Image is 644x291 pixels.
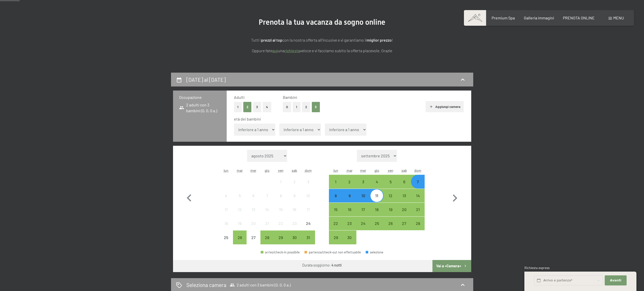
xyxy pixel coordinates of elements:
[247,189,260,202] div: Wed Aug 06 2025
[605,275,626,286] button: Avanti
[196,47,448,54] p: Oppure fate una veloce e vi facciamo subito la offerta piacevole. Grazie
[370,189,384,202] div: arrivo/check-in possibile
[333,168,338,172] abbr: lunedì
[411,217,425,230] div: arrivo/check-in possibile
[302,221,314,234] div: 24
[356,189,370,202] div: Wed Sep 10 2025
[329,230,343,244] div: Mon Sep 29 2025
[274,189,288,202] div: arrivo/check-in non effettuabile
[260,217,274,230] div: Thu Aug 21 2025
[384,217,397,230] div: arrivo/check-in possibile
[219,217,233,230] div: Mon Aug 18 2025
[370,180,383,192] div: 4
[288,203,301,216] div: arrivo/check-in non effettuabile
[243,102,252,112] button: 2
[288,221,301,234] div: 23
[220,221,232,234] div: 18
[275,194,287,206] div: 8
[219,203,233,216] div: arrivo/check-in non effettuabile
[186,281,226,288] h2: Seleziona camera
[274,217,288,230] div: arrivo/check-in non effettuabile
[260,217,274,230] div: arrivo/check-in non effettuabile
[261,236,274,248] div: 28
[412,208,424,220] div: 21
[384,194,397,206] div: 12
[426,101,464,112] button: Aggiungi camera
[329,217,343,230] div: Mon Sep 22 2025
[283,102,291,112] button: 0
[237,168,243,172] abbr: martedì
[302,263,342,268] div: Durata soggiorno:
[384,189,397,202] div: Fri Sep 12 2025
[384,203,397,216] div: arrivo/check-in possibile
[247,203,260,216] div: arrivo/check-in non effettuabile
[288,189,301,202] div: Sat Aug 09 2025
[301,189,315,202] div: Sun Aug 10 2025
[301,189,315,202] div: arrivo/check-in non effettuabile
[260,203,274,216] div: arrivo/check-in non effettuabile
[301,230,315,244] div: Sun Aug 31 2025
[356,203,370,216] div: Wed Sep 17 2025
[356,217,370,230] div: Wed Sep 24 2025
[610,278,621,283] span: Avanti
[304,251,361,254] div: partenza/check-out non effettuabile
[343,194,356,206] div: 9
[288,230,301,244] div: Sat Aug 30 2025
[397,217,411,230] div: Sat Sep 27 2025
[274,175,288,188] div: Fri Aug 01 2025
[260,230,274,244] div: arrivo/check-in possibile
[234,95,245,100] span: Adulti
[524,266,550,270] span: Richiesta express
[302,236,314,248] div: 31
[233,189,247,202] div: arrivo/check-in non effettuabile
[329,175,343,188] div: arrivo/check-in possibile
[179,102,221,113] span: 2 adulti con 3 bambini (0, 0, 0 a.)
[278,168,284,172] abbr: venerdì
[347,168,353,172] abbr: martedì
[275,208,287,220] div: 15
[411,189,425,202] div: arrivo/check-in possibile
[224,168,228,172] abbr: lunedì
[261,38,282,42] strong: prezzi al top
[343,180,356,192] div: 2
[233,208,246,220] div: 12
[253,102,261,112] button: 3
[219,189,233,202] div: arrivo/check-in non effettuabile
[288,175,301,188] div: arrivo/check-in non effettuabile
[288,230,301,244] div: arrivo/check-in possibile
[343,217,356,230] div: arrivo/check-in possibile
[397,189,411,202] div: arrivo/check-in possibile
[301,175,315,188] div: Sun Aug 03 2025
[288,236,301,248] div: 30
[233,217,247,230] div: arrivo/check-in non effettuabile
[384,189,397,202] div: arrivo/check-in possibile
[411,217,425,230] div: Sun Sep 28 2025
[272,48,278,53] a: quì
[196,37,448,43] p: Tutti i con la nostra offerta all'incusive e vi garantiamo il !
[233,221,246,234] div: 19
[247,236,260,248] div: 27
[288,203,301,216] div: Sat Aug 16 2025
[219,189,233,202] div: Mon Aug 04 2025
[370,189,384,202] div: Thu Sep 11 2025
[329,189,343,202] div: arrivo/check-in possibile
[384,175,397,188] div: arrivo/check-in possibile
[219,217,233,230] div: arrivo/check-in non effettuabile
[397,203,411,216] div: arrivo/check-in possibile
[448,150,462,245] button: Mese successivo
[357,208,369,220] div: 17
[247,230,260,244] div: Wed Aug 27 2025
[220,208,232,220] div: 11
[329,180,342,192] div: 1
[329,189,343,202] div: Mon Sep 08 2025
[370,194,383,206] div: 11
[360,168,366,172] abbr: mercoledì
[343,236,356,248] div: 30
[524,15,554,20] a: Galleria immagini
[411,203,425,216] div: arrivo/check-in possibile
[274,217,288,230] div: Fri Aug 22 2025
[370,217,384,230] div: Thu Sep 25 2025
[301,230,315,244] div: arrivo/check-in possibile
[370,175,384,188] div: arrivo/check-in possibile
[412,180,424,192] div: 7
